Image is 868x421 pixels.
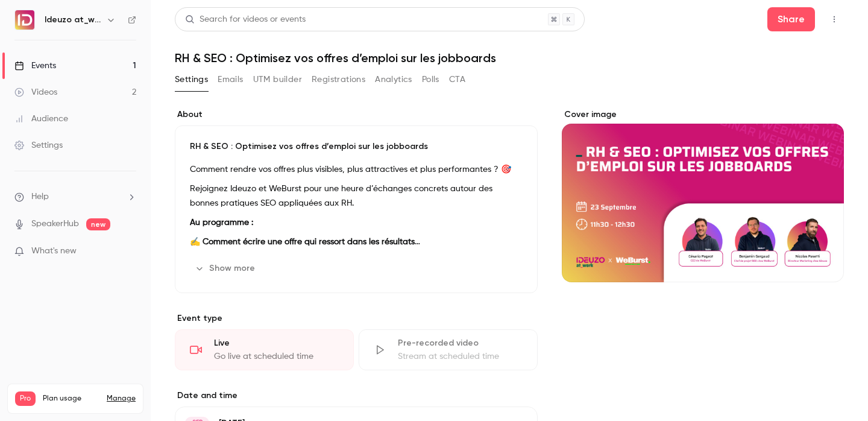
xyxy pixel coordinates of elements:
p: Event type [175,312,538,324]
p: Comment rendre vos offres plus visibles, plus attractives et plus performantes ? 🎯 [190,162,523,177]
span: Help [31,191,49,203]
button: UTM builder [253,70,302,89]
button: Emails [218,70,243,89]
strong: ✍️ Comment écrire une offre qui ressort dans les résultats [190,238,420,246]
div: Pre-recorded videoStream at scheduled time [359,329,538,370]
span: new [86,218,110,230]
p: Rejoignez Ideuzo et WeBurst pour une heure d’échanges concrets autour des bonnes pratiques SEO ap... [190,182,523,210]
div: Pre-recorded video [398,337,523,349]
img: Ideuzo at_work [15,10,34,30]
a: SpeakerHub [31,218,79,230]
button: Polls [422,70,439,89]
button: CTA [449,70,465,89]
button: Share [767,7,815,31]
span: What's new [31,245,77,258]
div: Search for videos or events [185,13,306,26]
div: Videos [14,86,57,98]
p: RH & SEO : Optimisez vos offres d’emploi sur les jobboards [190,141,523,153]
strong: Au programme : [190,218,253,227]
section: Cover image [562,109,844,282]
button: Analytics [375,70,412,89]
div: Audience [14,113,68,125]
div: Go live at scheduled time [214,350,339,362]
span: Plan usage [43,394,99,404]
span: Pro [15,391,36,406]
li: help-dropdown-opener [14,191,136,203]
button: Show more [190,259,262,278]
div: Settings [14,139,63,151]
label: Cover image [562,109,844,121]
h1: RH & SEO : Optimisez vos offres d’emploi sur les jobboards [175,51,844,65]
button: Settings [175,70,208,89]
label: Date and time [175,390,538,402]
a: Manage [107,394,136,404]
div: Live [214,337,339,349]
button: Registrations [312,70,365,89]
iframe: Noticeable Trigger [122,246,136,257]
h6: Ideuzo at_work [45,14,101,26]
label: About [175,109,538,121]
div: Stream at scheduled time [398,350,523,362]
div: LiveGo live at scheduled time [175,329,354,370]
div: Events [14,60,56,72]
